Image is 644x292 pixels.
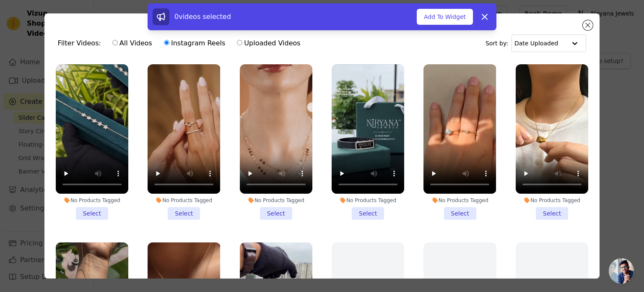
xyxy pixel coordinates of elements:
label: Uploaded Videos [236,38,301,49]
div: Filter Videos: [58,34,305,53]
div: No Products Tagged [332,197,404,204]
a: Open chat [609,258,634,284]
div: Sort by: [486,34,587,52]
button: Add To Widget [417,9,473,25]
div: No Products Tagged [423,197,496,204]
span: 0 videos selected [174,13,231,21]
div: No Products Tagged [56,197,128,204]
div: No Products Tagged [148,197,220,204]
label: Instagram Reels [164,38,226,49]
label: All Videos [112,38,153,49]
div: No Products Tagged [240,197,312,204]
div: No Products Tagged [516,197,588,204]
